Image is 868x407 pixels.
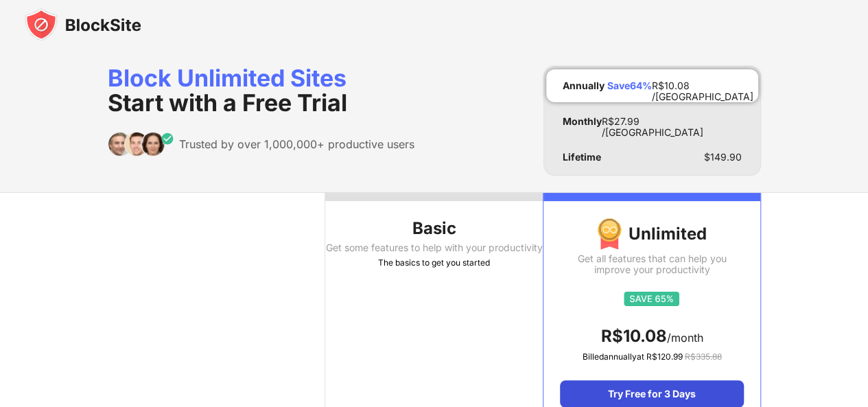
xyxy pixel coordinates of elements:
[325,218,543,240] div: Basic
[624,292,679,306] img: save65.svg
[563,80,605,91] div: Annually
[325,242,543,253] div: Get some features to help with your productivity
[108,66,414,115] div: Block Unlimited Sites
[325,256,543,270] div: The basics to get you started
[652,80,753,91] div: R$ 10.08 /[GEOGRAPHIC_DATA]
[560,350,743,364] div: Billed annually at R$ 120.99
[684,351,721,362] span: R$ 335.88
[560,253,743,275] div: Get all features that can help you improve your productivity
[607,80,652,91] div: Save 64 %
[108,89,347,117] span: Start with a Free Trial
[563,152,601,163] div: Lifetime
[179,137,414,151] div: Trusted by over 1,000,000+ productive users
[563,116,602,127] div: Monthly
[602,116,742,127] div: R$ 27.99 /[GEOGRAPHIC_DATA]
[560,218,743,251] div: Unlimited
[560,325,743,347] div: /month
[597,218,622,251] img: img-premium-medal
[25,8,141,41] img: blocksite-icon-black.svg
[600,326,666,346] span: R$ 10.08
[704,152,742,163] div: $ 149.90
[108,132,174,156] img: trusted-by.svg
